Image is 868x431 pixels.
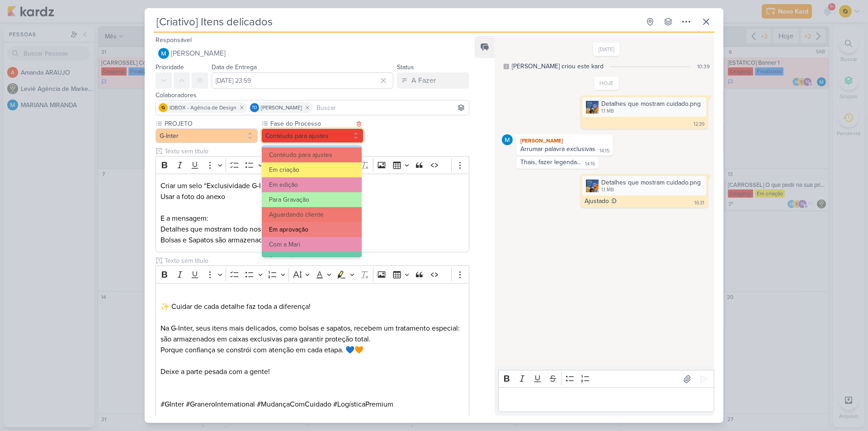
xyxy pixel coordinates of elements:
p: #GInter #GraneroInternational #MudançaComCuidado #LogísticaPremium [160,399,464,410]
label: Responsável [156,36,192,44]
p: ⁠⁠⁠⁠⁠⁠⁠ ✨ Cuidar de cada detalhe faz toda a diferença! [160,290,464,312]
label: PROJETO [164,119,258,128]
button: Para Gravação [262,192,362,207]
button: A Fazer [397,72,469,89]
img: IDBOX - Agência de Design [159,103,168,112]
img: MARIANA MIRANDA [502,134,513,145]
div: Editor toolbar [498,370,714,388]
label: Fase do Processo [269,119,354,128]
div: Ajustado :D [585,197,617,205]
label: Prioridade [156,63,184,71]
div: Detalhes que mostram cuidado.png [601,99,701,109]
div: 10:39 [697,62,710,71]
span: [PERSON_NAME] [261,104,302,112]
label: Data de Entrega [212,63,257,71]
button: Com a Mari [262,237,362,252]
label: Status [397,63,414,71]
button: [PERSON_NAME] [156,45,469,62]
img: MR2uXAWuF4smelXGC0AXXgJebm9HiOV5WfDgNWcc.png [586,101,599,114]
p: Deixe a parte pesada com a gente! [160,366,464,377]
p: Na G-Inter, seus itens mais delicados, como bolsas e sapatos, recebem um tratamento especial: são... [160,312,464,345]
button: Em aprovação [262,222,362,237]
span: IDBOX - Agência de Design [170,104,236,112]
div: Thais de carvalho [250,103,259,112]
div: Colaboradores [156,90,469,100]
div: Detalhes que mostram cuidado.png [601,178,701,187]
span: [PERSON_NAME] [171,48,226,59]
img: KY7G4HwS74BgR3jhwpsYAl5CbjjlDY8lwRGmr2Kb.png [586,180,599,192]
div: 12:39 [693,121,704,128]
div: Editor toolbar [156,156,469,174]
button: Em edição [262,177,362,192]
div: Editor editing area: main [498,387,714,412]
button: Contéudo para ajustes [261,128,363,143]
div: [PERSON_NAME] criou este kard [512,62,604,71]
div: 1.1 MB [601,186,701,194]
div: 1.1 MB [601,108,701,115]
p: Detalhes que mostram todo nosso cuidado. [160,224,464,235]
button: Aprovado [262,252,362,267]
div: Arrumar palavra exclusivas [520,145,595,153]
input: Texto sem título [163,147,469,156]
button: Contéudo para ajustes [262,147,362,162]
input: Kard Sem Título [154,14,640,30]
div: Detalhes que mostram cuidado.png [582,97,706,117]
div: 16:31 [694,199,704,207]
p: Porque confiança se constrói com atenção em cada etapa. 💙🧡 [160,345,464,355]
div: A Fazer [411,75,436,86]
button: G-Inter [156,128,258,143]
p: Td [252,106,257,110]
input: Buscar [315,102,467,113]
input: Select a date [212,72,393,89]
p: Criar um selo “Exclusividade G-Inter” Usar a foto do anexo [160,180,464,202]
div: Thais, fazer legenda... [520,158,581,166]
button: Em criação [262,162,362,177]
div: Detalhes que mostram cuidado.png [582,176,706,195]
div: Editor toolbar [156,265,469,283]
input: Texto sem título [163,256,469,265]
div: 14:15 [599,147,609,155]
button: Aguardando cliente [262,207,362,222]
div: Editor editing area: main [156,283,469,427]
div: [PERSON_NAME] [518,136,611,145]
div: Editor editing area: main [156,174,469,253]
p: E a mensagem: [160,213,464,224]
img: MARIANA MIRANDA [158,48,169,59]
div: 14:16 [585,161,595,168]
p: Bolsas e Sapatos são armazenados em caixas exlusivas. [160,235,464,246]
